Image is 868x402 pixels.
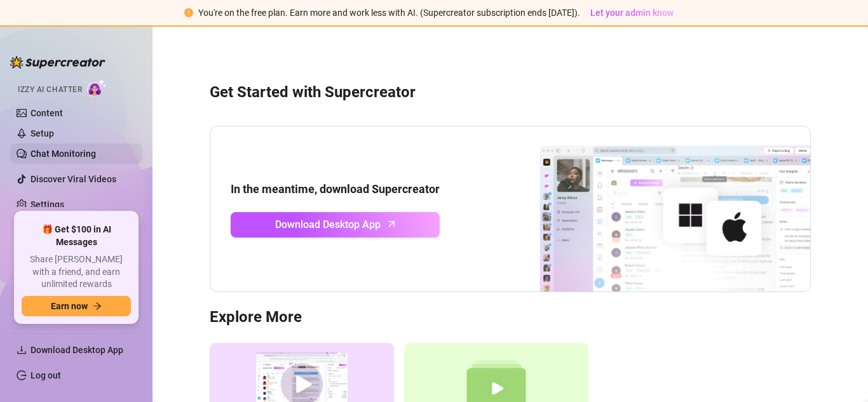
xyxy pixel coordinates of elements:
[51,301,88,311] span: Earn now
[87,79,107,97] img: AI Chatter
[590,8,674,18] span: Let your admin know
[184,8,193,17] span: exclamation-circle
[22,224,131,248] span: 🎁 Get $100 in AI Messages
[231,182,440,196] strong: In the meantime, download Supercreator
[31,174,116,184] a: Discover Viral Videos
[22,296,131,316] button: Earn nowarrow-right
[210,83,811,103] h3: Get Started with Supercreator
[585,5,679,20] button: Let your admin know
[31,345,123,355] span: Download Desktop App
[18,84,82,96] span: Izzy AI Chatter
[10,56,105,69] img: logo-BBDzfeDw.svg
[275,217,381,232] span: Download Desktop App
[31,128,54,138] a: Setup
[384,217,399,231] span: arrow-up
[22,253,131,291] span: Share [PERSON_NAME] with a friend, and earn unlimited rewards
[17,345,27,355] span: download
[492,126,810,291] img: download app
[198,8,580,18] span: You're on the free plan. Earn more and work less with AI. (Supercreator subscription ends [DATE]).
[31,199,64,210] a: Settings
[31,108,63,118] a: Content
[31,149,96,159] a: Chat Monitoring
[31,370,61,380] a: Log out
[210,307,811,328] h3: Explore More
[93,302,102,311] span: arrow-right
[231,212,440,238] a: Download Desktop Apparrow-up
